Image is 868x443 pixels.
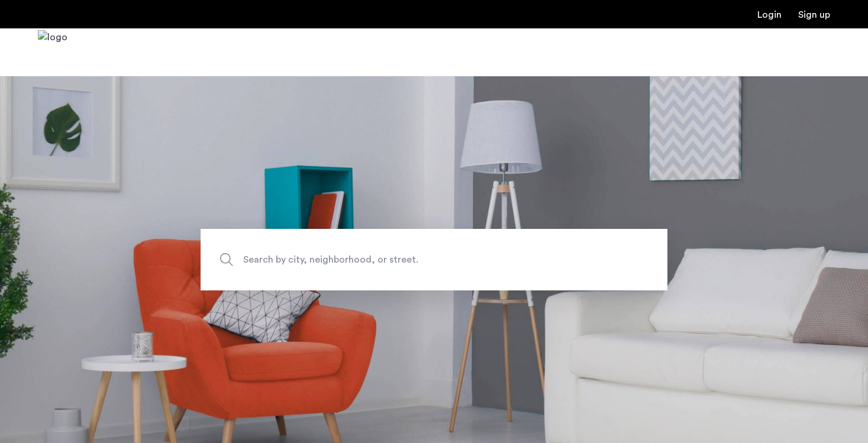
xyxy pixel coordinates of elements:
span: Search by city, neighborhood, or street. [243,251,570,267]
img: logo [38,30,67,75]
a: Cazamio Logo [38,30,67,75]
a: Registration [798,10,830,20]
input: Apartment Search [201,229,667,290]
a: Login [757,10,782,20]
